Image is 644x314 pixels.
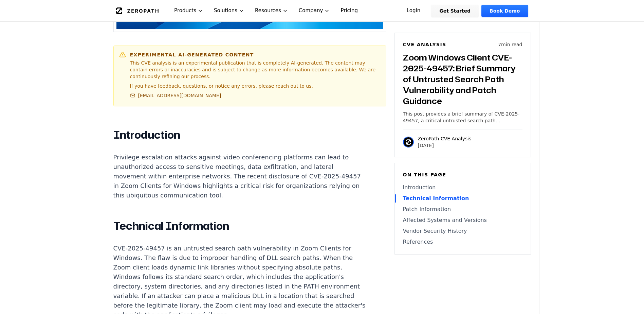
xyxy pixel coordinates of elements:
a: Patch Information [403,205,522,213]
h6: Experimental AI-Generated Content [130,51,381,58]
a: Login [399,5,429,17]
p: This post provides a brief summary of CVE-2025-49457, a critical untrusted search path vulnerabil... [403,110,522,124]
a: Affected Systems and Versions [403,216,522,224]
a: Book Demo [481,5,528,17]
p: If you have feedback, questions, or notice any errors, please reach out to us. [130,83,381,89]
p: 7 min read [498,41,522,48]
a: Technical Information [403,194,522,203]
img: ZeroPath CVE Analysis [403,137,414,147]
a: [EMAIL_ADDRESS][DOMAIN_NAME] [130,92,221,99]
a: Introduction [403,184,522,192]
p: ZeroPath CVE Analysis [418,135,472,142]
h3: Zoom Windows Client CVE-2025-49457: Brief Summary of Untrusted Search Path Vulnerability and Patc... [403,52,522,106]
p: This CVE analysis is an experimental publication that is completely AI-generated. The content may... [130,59,381,80]
h6: On this page [403,171,522,178]
h6: CVE Analysis [403,41,446,48]
h2: Technical Information [113,219,366,233]
a: Vendor Security History [403,227,522,235]
a: Get Started [431,5,479,17]
p: Privilege escalation attacks against video conferencing platforms can lead to unauthorized access... [113,153,366,200]
h2: Introduction [113,128,366,142]
a: References [403,238,522,246]
p: [DATE] [418,142,472,149]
